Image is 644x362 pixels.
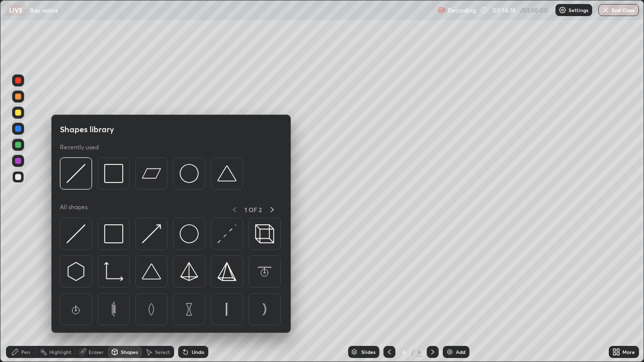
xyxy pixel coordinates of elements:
[66,224,86,243] img: svg+xml;charset=utf-8,%3Csvg%20xmlns%3D%22http%3A%2F%2Fwww.w3.org%2F2000%2Fsvg%22%20width%3D%2230...
[142,262,161,281] img: svg+xml;charset=utf-8,%3Csvg%20xmlns%3D%22http%3A%2F%2Fwww.w3.org%2F2000%2Fsvg%22%20width%3D%2238...
[60,143,99,151] p: Recently used
[399,349,410,355] div: 6
[104,164,123,183] img: svg+xml;charset=utf-8,%3Csvg%20xmlns%3D%22http%3A%2F%2Fwww.w3.org%2F2000%2Fsvg%22%20width%3D%2234...
[104,224,123,243] img: svg+xml;charset=utf-8,%3Csvg%20xmlns%3D%22http%3A%2F%2Fwww.w3.org%2F2000%2Fsvg%22%20width%3D%2234...
[361,349,375,354] div: Slides
[66,300,86,319] img: svg+xml;charset=utf-8,%3Csvg%20xmlns%3D%22http%3A%2F%2Fwww.w3.org%2F2000%2Fsvg%22%20width%3D%2265...
[558,6,567,14] img: class-settings-icons
[180,262,199,281] img: svg+xml;charset=utf-8,%3Csvg%20xmlns%3D%22http%3A%2F%2Fwww.w3.org%2F2000%2Fsvg%22%20width%3D%2234...
[66,262,86,281] img: svg+xml;charset=utf-8,%3Csvg%20xmlns%3D%22http%3A%2F%2Fwww.w3.org%2F2000%2Fsvg%22%20width%3D%2230...
[142,300,161,319] img: svg+xml;charset=utf-8,%3Csvg%20xmlns%3D%22http%3A%2F%2Fwww.w3.org%2F2000%2Fsvg%22%20width%3D%2265...
[155,349,170,354] div: Select
[60,123,114,135] h5: Shapes library
[60,203,88,216] p: All shapes
[417,347,423,356] div: 6
[180,164,199,183] img: svg+xml;charset=utf-8,%3Csvg%20xmlns%3D%22http%3A%2F%2Fwww.w3.org%2F2000%2Fsvg%22%20width%3D%2236...
[104,262,123,281] img: svg+xml;charset=utf-8,%3Csvg%20xmlns%3D%22http%3A%2F%2Fwww.w3.org%2F2000%2Fsvg%22%20width%3D%2233...
[255,224,274,243] img: svg+xml;charset=utf-8,%3Csvg%20xmlns%3D%22http%3A%2F%2Fwww.w3.org%2F2000%2Fsvg%22%20width%3D%2235...
[142,164,161,183] img: svg+xml;charset=utf-8,%3Csvg%20xmlns%3D%22http%3A%2F%2Fwww.w3.org%2F2000%2Fsvg%22%20width%3D%2244...
[9,6,23,14] p: LIVE
[89,349,104,354] div: Eraser
[446,348,454,356] img: add-slide-button
[217,164,236,183] img: svg+xml;charset=utf-8,%3Csvg%20xmlns%3D%22http%3A%2F%2Fwww.w3.org%2F2000%2Fsvg%22%20width%3D%2238...
[456,349,465,354] div: Add
[121,349,138,354] div: Shapes
[21,349,30,354] div: Pen
[569,8,588,13] p: Settings
[622,349,635,354] div: More
[192,349,204,354] div: Undo
[217,262,236,281] img: svg+xml;charset=utf-8,%3Csvg%20xmlns%3D%22http%3A%2F%2Fwww.w3.org%2F2000%2Fsvg%22%20width%3D%2234...
[104,300,123,319] img: svg+xml;charset=utf-8,%3Csvg%20xmlns%3D%22http%3A%2F%2Fwww.w3.org%2F2000%2Fsvg%22%20width%3D%2265...
[217,224,236,243] img: svg+xml;charset=utf-8,%3Csvg%20xmlns%3D%22http%3A%2F%2Fwww.w3.org%2F2000%2Fsvg%22%20width%3D%2230...
[602,6,610,14] img: end-class-cross
[255,300,274,319] img: svg+xml;charset=utf-8,%3Csvg%20xmlns%3D%22http%3A%2F%2Fwww.w3.org%2F2000%2Fsvg%22%20width%3D%2265...
[438,6,446,14] img: recording.375f2c34.svg
[598,4,639,16] button: End Class
[448,7,476,14] p: Recording
[245,206,262,214] p: 1 OF 2
[255,262,274,281] img: svg+xml;charset=utf-8,%3Csvg%20xmlns%3D%22http%3A%2F%2Fwww.w3.org%2F2000%2Fsvg%22%20width%3D%2265...
[180,224,199,243] img: svg+xml;charset=utf-8,%3Csvg%20xmlns%3D%22http%3A%2F%2Fwww.w3.org%2F2000%2Fsvg%22%20width%3D%2236...
[412,349,415,355] div: /
[30,6,58,14] p: Ray optics
[217,300,236,319] img: svg+xml;charset=utf-8,%3Csvg%20xmlns%3D%22http%3A%2F%2Fwww.w3.org%2F2000%2Fsvg%22%20width%3D%2265...
[180,300,199,319] img: svg+xml;charset=utf-8,%3Csvg%20xmlns%3D%22http%3A%2F%2Fwww.w3.org%2F2000%2Fsvg%22%20width%3D%2265...
[49,349,71,354] div: Highlight
[142,224,161,243] img: svg+xml;charset=utf-8,%3Csvg%20xmlns%3D%22http%3A%2F%2Fwww.w3.org%2F2000%2Fsvg%22%20width%3D%2230...
[66,164,86,183] img: svg+xml;charset=utf-8,%3Csvg%20xmlns%3D%22http%3A%2F%2Fwww.w3.org%2F2000%2Fsvg%22%20width%3D%2230...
